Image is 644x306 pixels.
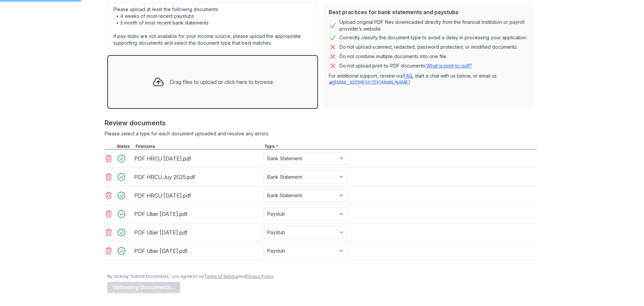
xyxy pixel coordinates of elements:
[105,118,537,128] div: Review documents
[263,144,537,149] div: Type
[404,73,412,79] a: FAQ
[134,209,260,219] div: PDF Uber [DATE].pdf
[329,8,529,16] div: Best practices for bank statements and paystubs
[107,274,537,279] div: By clicking "Submit Documents," you agree to our and
[329,73,529,86] p: For additional support, review our , start a chat with us below, or email us at
[134,144,263,149] div: Filename
[115,144,134,149] div: Status
[107,282,180,293] button: Uploading Documents...
[339,52,447,60] div: Do not combine multiple documents into one file.
[339,19,529,32] div: Upload original PDF files downloaded directly from the financial institution or payroll provider’...
[339,34,527,42] div: Correctly classify the document type to avoid a delay in processing your application.
[134,190,260,201] div: PDF HRCU [DATE].pdf
[134,246,260,256] div: PDF Uber [DATE].pdf
[105,130,537,137] div: Please select a type for each document uploaded and resolve any errors.
[339,43,518,51] div: Do not upload scanned, redacted, password protected, or modified documents.
[170,78,273,86] div: Drag files to upload or click here to browse
[134,153,260,164] div: PDF HRCU [DATE].pdf
[339,62,472,69] p: Do not upload print-to-PDF documents.
[134,227,260,238] div: PDF Uber [DATE].pdf
[134,172,260,182] div: PDF HRCU Juy 2025.pdf
[204,274,238,279] a: Terms of Service
[107,3,318,50] div: Please upload at least the following documents: • 4 weeks of most recent paystubs • 3 month of mo...
[426,63,472,69] a: What is print-to-pdf?
[333,80,410,85] a: [EMAIL_ADDRESS][DOMAIN_NAME]
[246,274,274,279] a: Privacy Policy.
